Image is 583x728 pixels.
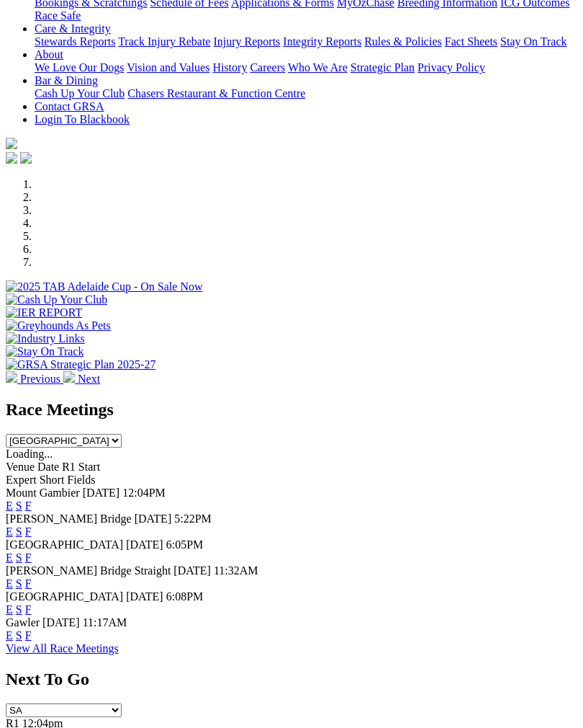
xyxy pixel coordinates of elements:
a: About [35,48,63,61]
span: 11:17AM [83,616,127,629]
a: Who We Are [288,61,348,74]
a: Cash Up Your Club [35,87,125,99]
span: [PERSON_NAME] Bridge [6,512,132,525]
img: chevron-right-pager-white.svg [63,371,75,383]
a: E [6,603,13,616]
img: 2025 TAB Adelaide Cup - On Sale Now [6,280,203,293]
a: F [25,525,32,538]
span: Venue [6,461,35,473]
span: 12:04PM [122,487,166,499]
span: 6:05PM [166,538,204,551]
a: Track Injury Rebate [118,35,210,48]
a: S [16,500,22,512]
img: Greyhounds As Pets [6,319,111,332]
a: History [212,61,247,74]
a: We Love Our Dogs [35,61,124,74]
span: 11:32AM [214,564,258,577]
span: Short [40,474,65,486]
a: Integrity Reports [283,35,361,48]
a: S [16,577,22,590]
span: Date [37,461,59,473]
a: Next [63,373,100,385]
span: [DATE] [42,616,80,629]
a: Contact GRSA [35,100,104,112]
a: Bar & Dining [35,74,98,86]
h2: Next To Go [6,670,577,689]
span: [DATE] [135,512,172,525]
span: [PERSON_NAME] Bridge Straight [6,564,171,577]
span: [GEOGRAPHIC_DATA] [6,538,123,551]
img: chevron-left-pager-white.svg [6,371,17,383]
a: Strategic Plan [351,61,415,74]
a: Vision and Values [127,61,209,74]
div: Bar & Dining [35,87,577,100]
span: [DATE] [126,538,163,551]
a: View All Race Meetings [6,642,119,654]
a: E [6,525,13,538]
h2: Race Meetings [6,400,577,420]
a: F [25,500,32,512]
a: Stay On Track [500,35,566,48]
span: Fields [67,474,95,486]
span: [DATE] [83,487,120,499]
span: [GEOGRAPHIC_DATA] [6,590,123,603]
a: Chasers Restaurant & Function Centre [127,87,305,99]
span: [DATE] [173,564,211,577]
img: Industry Links [6,332,85,345]
a: S [16,629,22,642]
a: F [25,577,32,590]
a: Race Safe [35,9,81,22]
a: S [16,551,22,564]
div: Care & Integrity [35,35,577,48]
a: Stewards Reports [35,35,115,48]
img: twitter.svg [20,152,32,164]
img: facebook.svg [6,152,17,164]
span: R1 Start [62,461,100,473]
span: Expert [6,474,37,486]
img: logo-grsa-white.png [6,138,17,149]
a: E [6,577,13,590]
a: E [6,551,13,564]
a: Fact Sheets [445,35,497,48]
a: F [25,629,32,642]
a: Careers [250,61,285,74]
span: Previous [20,373,60,385]
a: Injury Reports [213,35,280,48]
span: Gawler [6,616,40,629]
img: IER REPORT [6,306,82,319]
span: Next [78,373,100,385]
span: 6:08PM [166,590,204,603]
a: F [25,551,32,564]
span: Loading... [6,448,53,460]
a: Login To Blackbook [35,113,130,125]
a: Rules & Policies [364,35,442,48]
a: Previous [6,373,63,385]
a: E [6,500,13,512]
span: Mount Gambier [6,487,80,499]
a: Care & Integrity [35,22,111,35]
img: Stay On Track [6,345,83,358]
span: 5:22PM [174,512,212,525]
img: Cash Up Your Club [6,293,107,306]
a: Privacy Policy [417,61,485,74]
a: E [6,629,13,642]
div: About [35,61,577,74]
a: S [16,525,22,538]
a: F [25,603,32,616]
img: GRSA Strategic Plan 2025-27 [6,358,155,371]
a: S [16,603,22,616]
span: [DATE] [126,590,163,603]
